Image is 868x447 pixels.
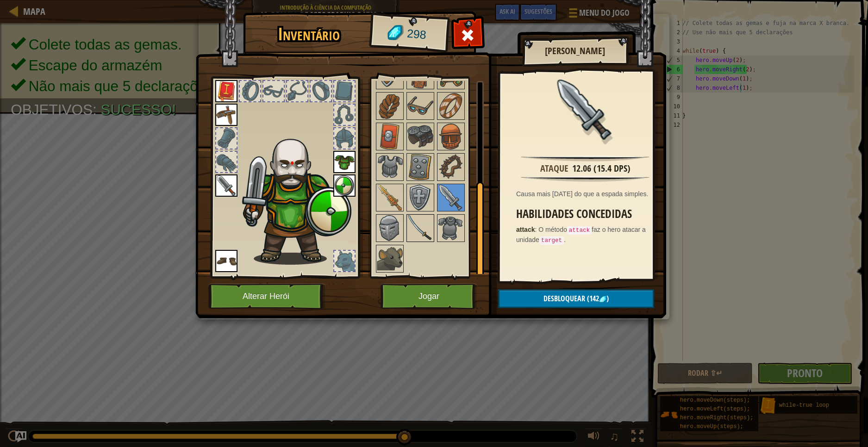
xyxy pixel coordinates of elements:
[438,93,464,119] img: portrait.png
[539,236,564,245] code: target
[377,185,403,211] img: portrait.png
[531,46,618,56] h2: [PERSON_NAME]
[438,215,464,241] img: portrait.png
[377,124,403,149] img: portrait.png
[406,25,427,43] span: 298
[555,80,615,140] img: portrait.png
[516,226,646,243] span: O método faz o hero atacar a unidade .
[585,293,599,304] span: (142
[407,215,433,241] img: portrait.png
[535,226,538,233] span: :
[521,176,649,182] img: hr.png
[438,154,464,180] img: portrait.png
[606,293,609,304] span: )
[516,208,659,220] h3: Habilidades Concedidas
[377,246,403,272] img: portrait.png
[572,162,631,175] div: 12.06 (15.4 DPS)
[438,124,464,149] img: portrait.png
[215,174,237,197] img: portrait.png
[381,284,477,309] button: Jogar
[540,162,568,175] div: Ataque
[333,151,356,173] img: portrait.png
[521,155,649,161] img: hr.png
[215,250,237,272] img: portrait.png
[407,93,433,119] img: portrait.png
[250,25,368,44] h1: Inventário
[567,226,592,235] code: attack
[238,130,352,265] img: male.png
[599,296,606,303] img: gem.png
[438,185,464,211] img: portrait.png
[543,293,585,304] span: Desbloquear
[377,154,403,180] img: portrait.png
[215,80,237,102] img: portrait.png
[215,104,237,126] img: portrait.png
[407,154,433,180] img: portrait.png
[516,189,659,199] div: Causa mais [DATE] do que a espada simples.
[377,93,403,119] img: portrait.png
[407,124,433,149] img: portrait.png
[208,284,326,309] button: Alterar Herói
[333,174,356,197] img: portrait.png
[498,289,654,308] button: Desbloquear(142)
[516,226,535,233] strong: attack
[407,185,433,211] img: portrait.png
[377,215,403,241] img: portrait.png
